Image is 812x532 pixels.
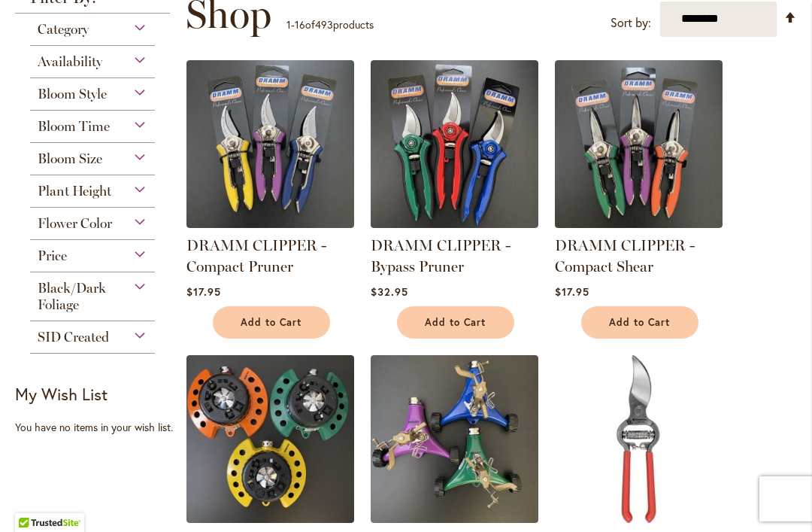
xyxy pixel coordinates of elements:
[425,316,486,329] span: Add to Cart
[555,217,723,231] a: DRAMM CLIPPER - Compact Shear
[371,355,538,523] img: DRAMM IMPULSE SPRINKLER
[371,512,538,526] a: DRAMM IMPULSE SPRINKLER
[555,512,723,526] a: Corona Bypass Pruner
[241,316,302,329] span: Add to Cart
[371,60,538,228] img: DRAMM CLIPPER - Bypass Pruner
[295,17,305,32] span: 16
[186,236,326,275] a: DRAMM CLIPPER - Compact Pruner
[213,306,330,339] button: Add to Cart
[38,21,89,38] span: Category
[555,236,695,275] a: DRAMM CLIPPER - Compact Shear
[555,355,723,523] img: Corona Bypass Pruner
[286,13,374,37] p: - of products
[38,183,111,199] span: Plant Height
[186,284,221,299] span: $17.95
[15,420,178,435] div: You have no items in your wish list.
[38,118,110,135] span: Bloom Time
[397,306,514,339] button: Add to Cart
[38,280,106,313] span: Black/Dark Foliage
[38,150,102,167] span: Bloom Size
[38,329,109,345] span: SID Created
[555,284,589,299] span: $17.95
[15,383,108,405] strong: My Wish List
[371,236,511,275] a: DRAMM CLIPPER - Bypass Pruner
[609,316,671,329] span: Add to Cart
[11,479,53,521] iframe: Launch Accessibility Center
[371,284,408,299] span: $32.95
[186,512,354,526] a: DRAMM TURRET SPRINKLER
[186,355,354,523] img: DRAMM TURRET SPRINKLER
[186,60,354,228] img: DRAMM CLIPPER - Compact Pruner
[555,60,723,228] img: DRAMM CLIPPER - Compact Shear
[286,17,291,32] span: 1
[38,86,107,102] span: Bloom Style
[38,53,102,70] span: Availability
[581,306,698,339] button: Add to Cart
[315,17,333,32] span: 493
[186,217,354,231] a: DRAMM CLIPPER - Compact Pruner
[38,248,67,264] span: Price
[38,215,112,232] span: Flower Color
[611,9,651,37] label: Sort by:
[371,217,538,231] a: DRAMM CLIPPER - Bypass Pruner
